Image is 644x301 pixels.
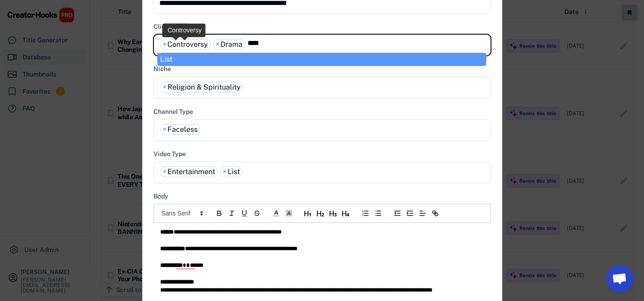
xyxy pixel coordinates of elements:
li: Religion & Spirituality [160,82,243,93]
span: × [162,126,167,133]
div: Channel Type [153,108,193,116]
span: × [162,84,167,91]
div: Body [153,192,168,200]
li: Entertainment [160,166,218,177]
div: Click Triggers [153,22,196,31]
li: Faceless [160,124,200,135]
li: List [220,166,243,177]
li: Controversy [160,39,211,50]
div: Niche [153,65,171,73]
span: × [223,168,227,175]
li: List [158,53,486,66]
span: × [216,41,220,48]
span: × [162,41,167,48]
span: × [162,168,167,175]
a: Open chat [606,265,633,292]
li: Drama [213,39,245,50]
div: Video Type [153,150,186,158]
